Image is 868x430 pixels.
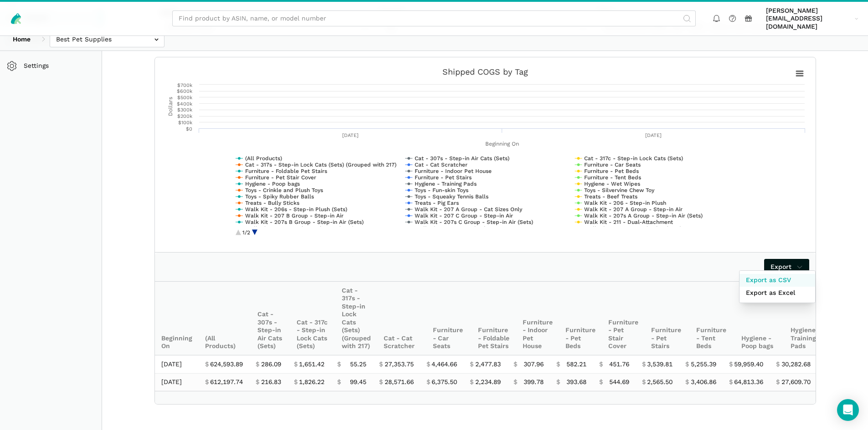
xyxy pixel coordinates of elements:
[746,288,795,298] span: Export as Excel
[766,7,852,31] span: [PERSON_NAME][EMAIL_ADDRESS][DOMAIN_NAME]
[50,31,164,47] input: Best Pet Supplies
[763,5,862,32] a: [PERSON_NAME][EMAIL_ADDRESS][DOMAIN_NAME]
[837,399,859,421] div: Open Intercom Messenger
[746,275,791,285] span: Export as CSV
[740,274,815,287] a: Export as CSV
[6,31,37,47] a: Home
[172,10,696,26] input: Find product by ASIN, name, or model number
[740,287,815,299] a: Export as Excel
